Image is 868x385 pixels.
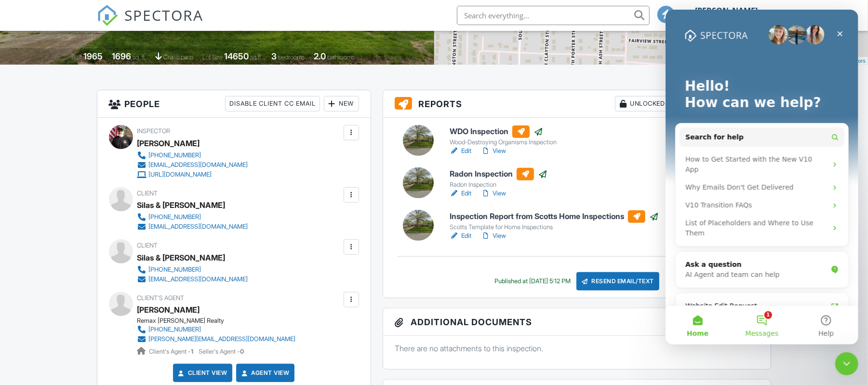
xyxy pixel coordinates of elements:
h3: People [97,90,371,118]
div: Wood-Destroying Organisms Inspection [450,138,557,146]
a: Edit [450,231,471,241]
a: Edit [450,146,471,156]
a: [EMAIL_ADDRESS][DOMAIN_NAME] [137,160,248,170]
h6: Inspection Report from Scotts Home Inspections [450,210,659,223]
span: Lot Size [202,54,223,61]
a: View [481,146,506,156]
strong: 0 [240,348,244,355]
span: Inspector [137,127,171,135]
a: [PHONE_NUMBER] [137,151,248,160]
span: Built [71,54,82,61]
div: Scotts Template for Home Inspections [450,223,659,231]
a: Radon Inspection Radon Inspection [450,168,548,189]
a: [PERSON_NAME][EMAIL_ADDRESS][DOMAIN_NAME] [137,334,296,344]
a: [URL][DOMAIN_NAME] [137,170,248,179]
p: There are no attachments to this inspection. [395,343,760,354]
span: sq.ft. [250,54,262,61]
a: [PHONE_NUMBER] [137,325,296,334]
input: Search everything... [457,6,650,25]
a: [PERSON_NAME] [137,302,200,317]
span: Seller's Agent - [199,348,244,355]
div: [EMAIL_ADDRESS][DOMAIN_NAME] [149,161,248,169]
img: The Best Home Inspection Software - Spectora [97,5,118,26]
a: [PHONE_NUMBER] [137,212,248,222]
span: bathrooms [327,54,355,61]
div: 1965 [83,51,103,61]
div: Remax [PERSON_NAME] Realty [137,317,304,325]
div: [PHONE_NUMBER] [149,266,201,274]
span: Client's Agent - [149,348,195,355]
a: View [481,231,506,241]
h3: Reports [383,90,771,118]
div: Silas & [PERSON_NAME] [137,250,226,265]
a: Inspection Report from Scotts Home Inspections Scotts Template for Home Inspections [450,210,659,232]
a: [EMAIL_ADDRESS][DOMAIN_NAME] [137,275,248,284]
div: 14650 [224,51,249,61]
div: Silas & [PERSON_NAME] [137,198,226,212]
div: [EMAIL_ADDRESS][DOMAIN_NAME] [149,223,248,231]
span: bedrooms [278,54,305,61]
span: SPECTORA [125,5,204,25]
span: Client's Agent [137,294,185,302]
div: 1696 [112,51,131,61]
iframe: Intercom live chat [666,10,858,344]
div: [PHONE_NUMBER] [149,151,201,159]
h3: Additional Documents [383,308,771,336]
span: Client [137,242,158,249]
a: Agent View [240,368,289,378]
a: Edit [450,189,471,198]
a: Client View [176,368,227,378]
div: 2.0 [314,51,326,61]
span: Client [137,190,158,197]
div: [PHONE_NUMBER] [149,213,201,221]
div: [URL][DOMAIN_NAME] [149,171,212,179]
iframe: Intercom live chat [835,352,858,375]
div: Published at [DATE] 5:12 PM [494,277,571,285]
span: crawlspace [163,54,193,61]
div: [PERSON_NAME] [137,136,200,151]
div: Resend Email/Text [576,272,659,290]
a: SPECTORA [97,13,204,33]
div: Unlocked [615,96,670,111]
div: [PHONE_NUMBER] [149,326,201,333]
span: sq. ft. [133,54,146,61]
a: View [481,189,506,198]
div: [PERSON_NAME][EMAIL_ADDRESS][DOMAIN_NAME] [149,335,296,343]
div: [PERSON_NAME] [695,6,758,15]
h6: WDO Inspection [450,125,557,138]
div: Disable Client CC Email [225,96,320,111]
a: [EMAIL_ADDRESS][DOMAIN_NAME] [137,222,248,232]
div: Radon Inspection [450,181,548,189]
a: WDO Inspection Wood-Destroying Organisms Inspection [450,125,557,147]
div: 3 [271,51,277,61]
h6: Radon Inspection [450,168,548,180]
div: New [324,96,359,111]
